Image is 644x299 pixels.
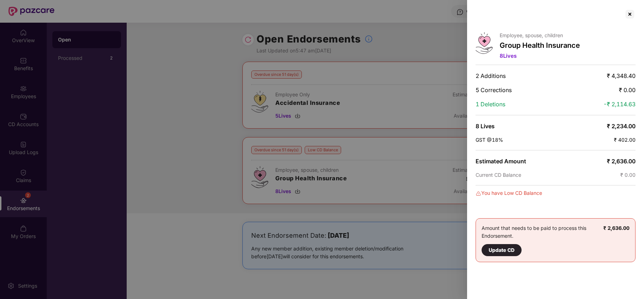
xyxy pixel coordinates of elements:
p: Group Health Insurance [500,41,580,50]
span: ₹ 2,636.00 [607,158,636,165]
span: -₹ 2,114.63 [603,101,636,108]
span: 2 Additions [476,72,506,79]
span: ₹ 0.00 [620,172,636,178]
span: ₹ 2,234.00 [607,123,636,130]
span: Estimated Amount [476,158,526,165]
p: Employee, spouse, children [500,32,580,38]
div: Update CD [489,246,514,254]
span: 1 Deletions [476,101,505,108]
div: You have Low CD Balance [476,189,636,197]
span: GST @18% [476,137,503,143]
div: Amount that needs to be paid to process this Endorsement. [482,224,603,256]
img: svg+xml;base64,PHN2ZyBpZD0iRGFuZ2VyLTMyeDMyIiB4bWxucz0iaHR0cDovL3d3dy53My5vcmcvMjAwMC9zdmciIHdpZH... [476,191,481,196]
img: svg+xml;base64,PHN2ZyB4bWxucz0iaHR0cDovL3d3dy53My5vcmcvMjAwMC9zdmciIHdpZHRoPSI0Ny43MTQiIGhlaWdodD... [476,32,493,54]
span: 8 Lives [476,123,495,130]
span: 5 Corrections [476,86,512,94]
span: ₹ 4,348.40 [607,72,636,79]
span: 8 Lives [500,52,517,59]
span: Current CD Balance [476,172,521,178]
b: ₹ 2,636.00 [603,225,629,231]
span: ₹ 402.00 [614,137,636,143]
span: ₹ 0.00 [619,86,636,94]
